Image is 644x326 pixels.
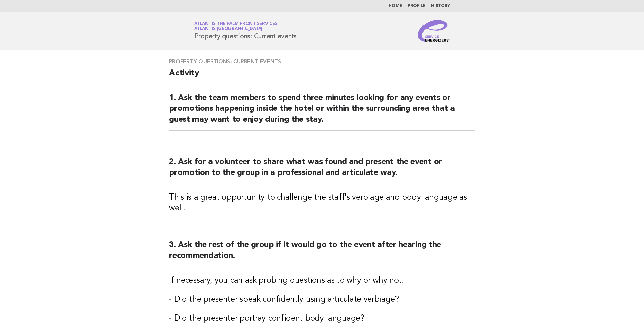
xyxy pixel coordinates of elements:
h2: Activity [169,68,475,84]
a: Home [389,4,402,8]
h3: This is a great opportunity to challenge the staff's verbiage and body language as well. [169,192,475,214]
h1: Property questions: Current events [194,22,297,40]
h2: 1. Ask the team members to spend three minutes looking for any events or promotions happening ins... [169,93,475,131]
p: -- [169,222,475,231]
h3: If necessary, you can ask probing questions as to why or why not. [169,275,475,286]
h3: - Did the presenter portray confident body language? [169,313,475,324]
h3: - Did the presenter speak confidently using articulate verbiage? [169,294,475,305]
span: Atlantis [GEOGRAPHIC_DATA] [194,27,263,32]
h2: 3. Ask the rest of the group if it would go to the event after hearing the recommendation. [169,240,475,267]
a: Atlantis The Palm Front ServicesAtlantis [GEOGRAPHIC_DATA] [194,22,278,31]
h3: Property questions: Current events [169,58,475,65]
p: -- [169,139,475,148]
a: History [431,4,450,8]
h2: 2. Ask for a volunteer to share what was found and present the event or promotion to the group in... [169,157,475,184]
a: Profile [408,4,426,8]
img: Service Energizers [418,20,450,42]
